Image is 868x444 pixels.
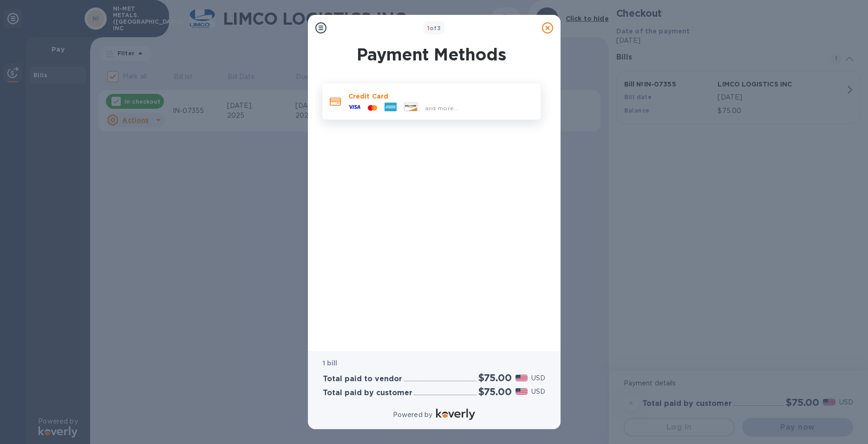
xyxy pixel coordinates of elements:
[323,359,338,367] b: 1 bill
[320,45,543,64] h1: Payment Methods
[393,410,432,420] p: Powered by
[531,373,545,383] p: USD
[516,375,528,381] img: USD
[323,375,402,384] h3: Total paid to vendor
[323,389,412,398] h3: Total paid by customer
[478,386,512,398] h2: $75.00
[478,372,512,384] h2: $75.00
[436,409,475,420] img: Logo
[516,388,528,395] img: USD
[425,105,459,112] span: and more...
[531,387,545,397] p: USD
[348,92,533,101] p: Credit Card
[427,25,430,32] span: 1
[427,25,441,32] b: of 3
